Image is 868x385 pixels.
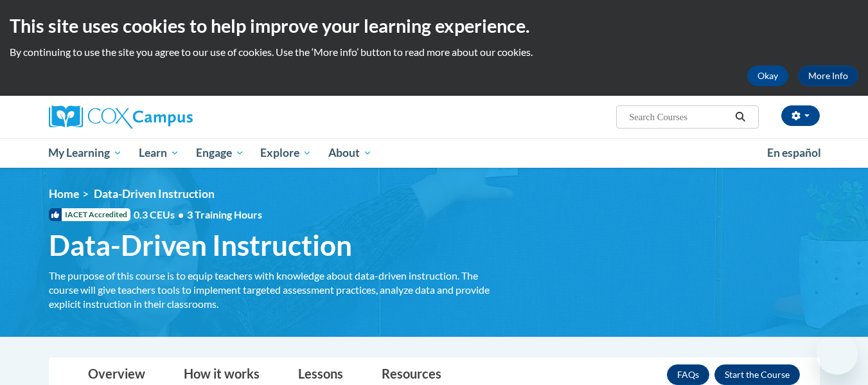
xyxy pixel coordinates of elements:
[49,105,293,129] a: Cox Campus
[759,139,829,166] a: En español
[260,145,312,161] span: Explore
[731,109,750,125] button: Search
[48,145,122,161] span: My Learning
[767,146,821,159] span: En español
[40,138,131,168] a: My Learning
[94,187,215,201] span: Data-Driven Instruction
[134,208,262,222] span: 0.3 CEUs
[252,138,320,168] a: Explore
[49,208,130,221] span: IACET Accredited
[178,208,184,220] span: •
[320,138,380,168] a: About
[49,187,79,201] a: Home
[328,145,372,161] span: About
[714,364,800,385] button: Enroll
[30,138,839,168] div: Main menu
[747,66,788,86] button: Okay
[10,13,858,39] h2: This site uses cookies to help improve your learning experience.
[49,228,352,262] span: Data-Driven Instruction
[130,138,188,168] a: Learn
[628,109,731,125] input: Search Courses
[781,105,820,126] button: Account Settings
[817,334,858,375] iframe: Button to launch messaging window
[10,45,858,59] p: By continuing to use the site you agree to our use of cookies. Use the ‘More info’ button to read...
[667,364,709,385] a: FAQs
[196,145,244,161] span: Engage
[188,138,252,168] a: Engage
[798,66,858,86] a: More Info
[49,269,492,311] div: The purpose of this course is to equip teachers with knowledge about data-driven instruction. The...
[187,208,262,220] span: 3 Training Hours
[139,145,179,161] span: Learn
[49,105,193,129] img: Cox Campus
